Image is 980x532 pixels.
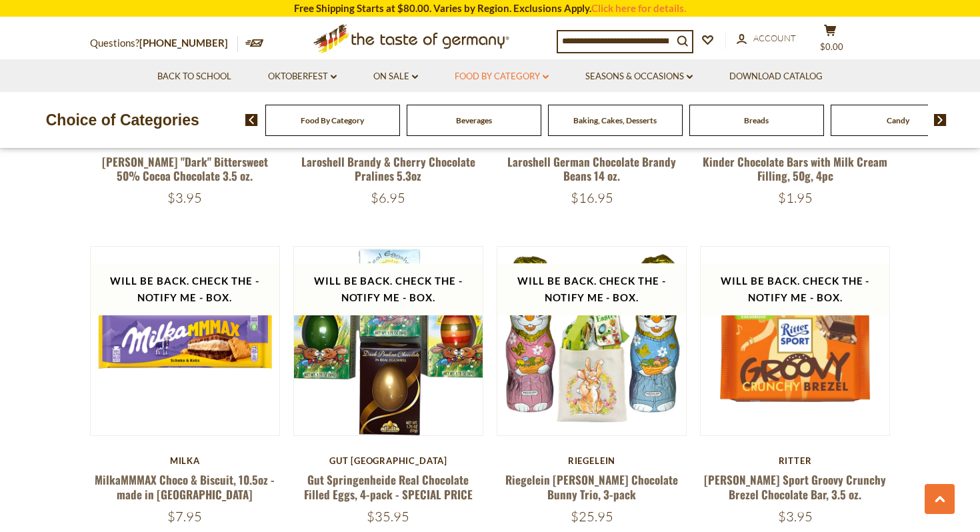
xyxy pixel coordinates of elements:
[778,508,813,525] span: $3.95
[505,471,678,502] a: Riegelein [PERSON_NAME] Chocolate Bunny Trio, 3-pack
[701,247,889,435] img: Ritter Sport Groovy Crunchy Brezel Chocolate Bar, 3.5 oz.
[367,508,409,525] span: $35.95
[753,33,796,43] span: Account
[245,114,258,126] img: previous arrow
[703,153,887,184] a: Kinder Chocolate Bars with Milk Cream Filling, 50g, 4pc
[737,31,796,46] a: Account
[744,115,769,125] a: Breads
[456,115,492,125] a: Beverages
[934,114,947,126] img: next arrow
[167,189,202,206] span: $3.95
[167,508,202,525] span: $7.95
[497,455,687,466] div: Riegelein
[573,115,657,125] a: Baking, Cakes, Desserts
[373,69,418,84] a: On Sale
[139,37,228,49] a: [PHONE_NUMBER]
[585,69,693,84] a: Seasons & Occasions
[887,115,909,125] a: Candy
[268,69,337,84] a: Oktoberfest
[810,24,850,57] button: $0.00
[91,247,279,435] img: MilkaMMMAX Choco & Biscuit, 10.5oz - made in Austria
[304,471,473,502] a: Gut Springenheide Real Chocolate Filled Eggs, 4-pack - SPECIAL PRICE
[571,508,613,525] span: $25.95
[102,153,268,184] a: [PERSON_NAME] "Dark" Bittersweet 50% Cocoa Chocolate 3.5 oz.
[293,455,483,466] div: Gut [GEOGRAPHIC_DATA]
[294,247,483,435] img: Gut Springenheide Real Chocolate Filled Eggs, 4-pack - SPECIAL PRICE
[820,41,843,52] span: $0.00
[371,189,405,206] span: $6.95
[157,69,231,84] a: Back to School
[729,69,823,84] a: Download Catalog
[507,153,676,184] a: Laroshell German Chocolate Brandy Beans 14 oz.
[704,471,886,502] a: [PERSON_NAME] Sport Groovy Crunchy Brezel Chocolate Bar, 3.5 oz.
[455,69,549,84] a: Food By Category
[778,189,813,206] span: $1.95
[301,115,364,125] a: Food By Category
[591,2,686,14] a: Click here for details.
[90,455,280,466] div: Milka
[571,189,613,206] span: $16.95
[95,471,275,502] a: MilkaMMMAX Choco & Biscuit, 10.5oz - made in [GEOGRAPHIC_DATA]
[700,455,890,466] div: Ritter
[301,153,475,184] a: Laroshell Brandy & Cherry Chocolate Pralines 5.3oz
[90,35,238,52] p: Questions?
[497,247,686,435] img: Riegelein Windel Chocolate Bunny Trio, 3-pack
